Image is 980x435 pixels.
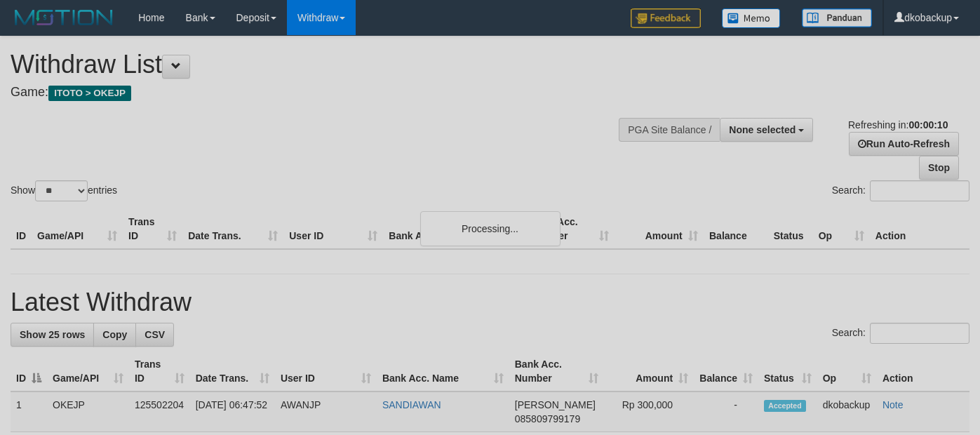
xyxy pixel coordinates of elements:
[870,209,969,249] th: Action
[123,209,182,249] th: Trans ID
[102,329,127,340] span: Copy
[870,180,969,201] input: Search:
[882,399,904,410] a: Note
[908,119,948,130] strong: 00:00:10
[129,352,190,391] th: Trans ID: activate to sort column ascending
[11,391,47,432] td: 1
[704,209,768,249] th: Balance
[515,399,596,410] span: [PERSON_NAME]
[802,8,872,27] img: panduan.png
[382,399,441,410] a: SANDIAWAN
[720,118,813,142] button: None selected
[11,51,639,79] h1: Withdraw List
[764,400,806,412] span: Accepted
[11,86,639,100] h4: Game:
[832,323,969,344] label: Search:
[383,209,525,249] th: Bank Acc. Name
[694,352,758,391] th: Balance: activate to sort column ascending
[849,132,959,156] a: Run Auto-Refresh
[47,352,129,391] th: Game/API: activate to sort column ascending
[377,352,509,391] th: Bank Acc. Name: activate to sort column ascending
[817,391,877,432] td: dkobackup
[190,352,275,391] th: Date Trans.: activate to sort column ascending
[729,124,796,135] span: None selected
[93,323,136,347] a: Copy
[877,352,969,391] th: Action
[420,211,561,246] div: Processing...
[11,180,117,201] label: Show entries
[870,323,969,344] input: Search:
[11,288,969,316] h1: Latest Withdraw
[525,209,614,249] th: Bank Acc. Number
[722,8,781,28] img: Button%20Memo.svg
[35,180,88,201] select: Showentries
[509,352,604,391] th: Bank Acc. Number: activate to sort column ascending
[20,329,85,340] span: Show 25 rows
[129,391,190,432] td: 125502204
[604,352,694,391] th: Amount: activate to sort column ascending
[615,209,704,249] th: Amount
[135,323,174,347] a: CSV
[11,352,47,391] th: ID: activate to sort column descending
[848,119,948,130] span: Refreshing in:
[919,156,959,180] a: Stop
[694,391,758,432] td: -
[817,352,877,391] th: Op: activate to sort column ascending
[275,352,377,391] th: User ID: activate to sort column ascending
[758,352,817,391] th: Status: activate to sort column ascending
[11,209,32,249] th: ID
[32,209,123,249] th: Game/API
[515,413,580,424] span: Copy 085809799179 to clipboard
[11,7,117,28] img: MOTION_logo.png
[11,323,94,347] a: Show 25 rows
[275,391,377,432] td: AWANJP
[190,391,275,432] td: [DATE] 06:47:52
[813,209,870,249] th: Op
[768,209,813,249] th: Status
[283,209,383,249] th: User ID
[47,391,129,432] td: OKEJP
[619,118,720,142] div: PGA Site Balance /
[145,329,165,340] span: CSV
[631,8,701,28] img: Feedback.jpg
[182,209,283,249] th: Date Trans.
[48,86,131,101] span: ITOTO > OKEJP
[604,391,694,432] td: Rp 300,000
[832,180,969,201] label: Search:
